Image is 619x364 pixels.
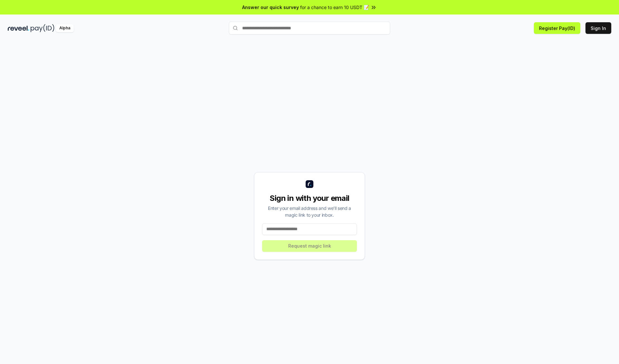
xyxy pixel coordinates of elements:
img: reveel_dark [8,24,29,32]
span: for a chance to earn 10 USDT 📝 [300,4,369,11]
span: Answer our quick survey [242,4,299,11]
button: Register Pay(ID) [534,22,580,34]
div: Enter your email address and we’ll send a magic link to your inbox. [262,205,357,218]
div: Sign in with your email [262,193,357,203]
button: Sign In [585,22,611,34]
img: logo_small [306,180,313,188]
div: Alpha [56,24,74,32]
img: pay_id [31,24,54,32]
